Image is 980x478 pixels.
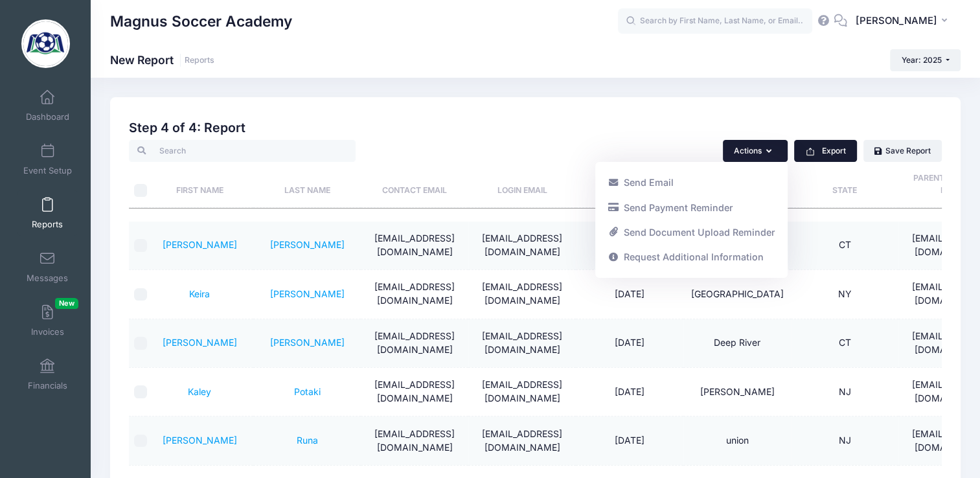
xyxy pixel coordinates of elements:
[863,140,942,162] a: Save Report
[890,49,961,71] button: Year: 2025
[129,120,942,135] h2: Step 4 of 4: Report
[576,162,683,208] th: Date of Birth: activate to sort column ascending
[270,337,345,348] a: [PERSON_NAME]
[361,319,468,368] td: [EMAIL_ADDRESS][DOMAIN_NAME]
[601,245,781,269] a: Request Additional Information
[270,288,345,299] a: [PERSON_NAME]
[361,368,468,416] td: [EMAIL_ADDRESS][DOMAIN_NAME]
[791,416,898,465] td: NJ
[28,380,67,391] span: Financials
[17,244,78,290] a: Messages
[17,83,78,128] a: Dashboard
[297,435,318,446] a: Runa
[723,140,788,162] button: Actions
[683,416,791,465] td: union
[615,288,644,299] span: [DATE]
[794,140,857,162] button: Export
[31,326,64,337] span: Invoices
[791,368,898,416] td: NJ
[17,352,78,397] a: Financials
[294,386,321,397] a: Potaki
[902,55,942,65] span: Year: 2025
[17,298,78,343] a: InvoicesNew
[468,319,576,368] td: [EMAIL_ADDRESS][DOMAIN_NAME]
[163,239,237,250] a: [PERSON_NAME]
[468,222,576,270] td: [EMAIL_ADDRESS][DOMAIN_NAME]
[23,165,72,176] span: Event Setup
[26,111,69,122] span: Dashboard
[27,273,68,284] span: Messages
[361,416,468,465] td: [EMAIL_ADDRESS][DOMAIN_NAME]
[253,162,361,208] th: Last Name: activate to sort column ascending
[189,288,210,299] a: Keira
[683,270,791,319] td: [GEOGRAPHIC_DATA]
[146,162,253,208] th: First Name: activate to sort column ascending
[17,137,78,182] a: Event Setup
[361,270,468,319] td: [EMAIL_ADDRESS][DOMAIN_NAME]
[791,222,898,270] td: CT
[615,337,644,348] span: [DATE]
[270,239,345,250] a: [PERSON_NAME]
[163,337,237,348] a: [PERSON_NAME]
[601,195,781,220] a: Send Payment Reminder
[856,14,937,28] span: [PERSON_NAME]
[32,219,63,230] span: Reports
[847,6,961,36] button: [PERSON_NAME]
[791,162,898,208] th: State: activate to sort column ascending
[683,319,791,368] td: Deep River
[615,435,644,446] span: [DATE]
[17,190,78,236] a: Reports
[468,368,576,416] td: [EMAIL_ADDRESS][DOMAIN_NAME]
[791,319,898,368] td: CT
[110,53,214,67] h1: New Report
[618,8,812,34] input: Search by First Name, Last Name, or Email...
[601,220,781,245] a: Send Document Upload Reminder
[601,170,781,195] a: Send Email
[468,416,576,465] td: [EMAIL_ADDRESS][DOMAIN_NAME]
[361,162,468,208] th: Contact Email: activate to sort column ascending
[129,140,356,162] input: Search
[361,222,468,270] td: [EMAIL_ADDRESS][DOMAIN_NAME]
[615,386,644,397] span: [DATE]
[185,56,214,65] a: Reports
[55,298,78,309] span: New
[791,270,898,319] td: NY
[468,162,576,208] th: Login Email: activate to sort column ascending
[21,19,70,68] img: Magnus Soccer Academy
[163,435,237,446] a: [PERSON_NAME]
[468,270,576,319] td: [EMAIL_ADDRESS][DOMAIN_NAME]
[188,386,211,397] a: Kaley
[110,6,292,36] h1: Magnus Soccer Academy
[683,368,791,416] td: [PERSON_NAME]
